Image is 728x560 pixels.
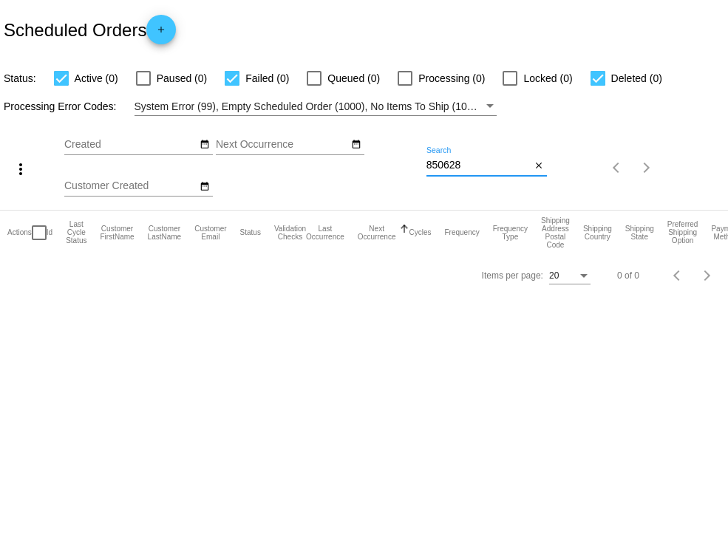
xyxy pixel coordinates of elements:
button: Change sorting for Frequency [444,228,479,237]
mat-header-cell: Actions [7,211,32,255]
button: Change sorting for Status [240,228,261,237]
span: Paused (0) [157,69,207,87]
div: Items per page: [482,270,543,281]
span: Processing (0) [418,69,485,87]
h2: Scheduled Orders [4,15,176,44]
button: Change sorting for LastProcessingCycleId [66,220,86,245]
input: Customer Created [64,180,197,192]
span: Deleted (0) [611,69,662,87]
input: Next Occurrence [216,139,349,151]
button: Change sorting for ShippingState [625,225,654,241]
button: Next page [693,261,722,290]
button: Previous page [602,153,632,182]
mat-icon: date_range [351,139,361,151]
mat-icon: add [152,24,170,42]
button: Change sorting for FrequencyType [493,225,528,241]
mat-icon: date_range [200,139,210,151]
input: Search [426,160,531,171]
span: Processing Error Codes: [4,100,117,112]
div: 0 of 0 [617,270,639,281]
input: Created [64,139,197,151]
button: Change sorting for LastOccurrenceUtc [306,225,344,241]
mat-header-cell: Validation Checks [274,211,306,255]
button: Change sorting for ShippingPostcode [541,216,570,249]
span: Active (0) [75,69,118,87]
button: Change sorting for CustomerLastName [148,225,182,241]
button: Change sorting for CustomerEmail [194,225,226,241]
span: Locked (0) [523,69,572,87]
mat-icon: date_range [200,181,210,193]
span: 20 [549,270,559,281]
button: Previous page [663,261,693,290]
button: Change sorting for Id [47,228,52,237]
button: Clear [531,158,547,174]
mat-icon: close [534,160,544,172]
button: Change sorting for CustomerFirstName [100,225,134,241]
button: Change sorting for Cycles [409,228,431,237]
button: Change sorting for ShippingCountry [583,225,612,241]
mat-select: Filter by Processing Error Codes [135,98,497,116]
button: Change sorting for NextOccurrenceUtc [358,225,396,241]
mat-icon: more_vert [12,160,30,178]
button: Change sorting for PreferredShippingOption [667,220,698,245]
span: Failed (0) [245,69,289,87]
button: Next page [632,153,661,182]
mat-select: Items per page: [549,271,591,281]
span: Queued (0) [327,69,380,87]
span: Status: [4,72,36,84]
